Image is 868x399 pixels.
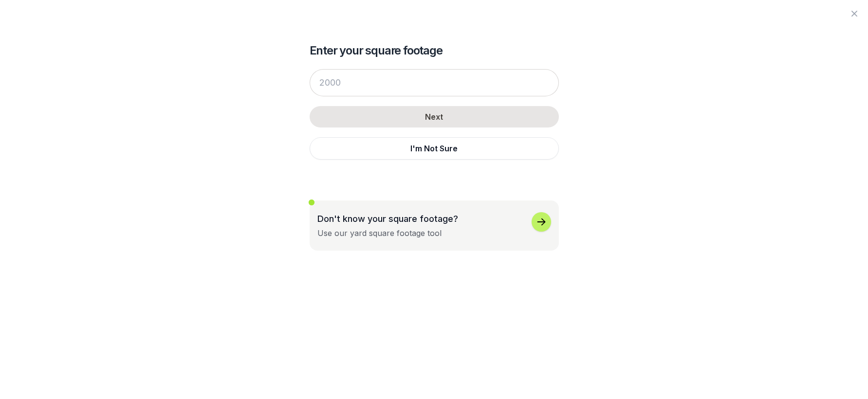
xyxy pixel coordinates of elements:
[317,227,442,239] div: Use our yard square footage tool
[317,212,458,225] p: Don't know your square footage?
[310,137,559,160] button: I'm Not Sure
[310,43,559,58] h2: Enter your square footage
[310,200,559,251] button: Don't know your square footage?Use our yard square footage tool
[310,106,559,127] button: Next
[310,69,559,96] input: 2000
